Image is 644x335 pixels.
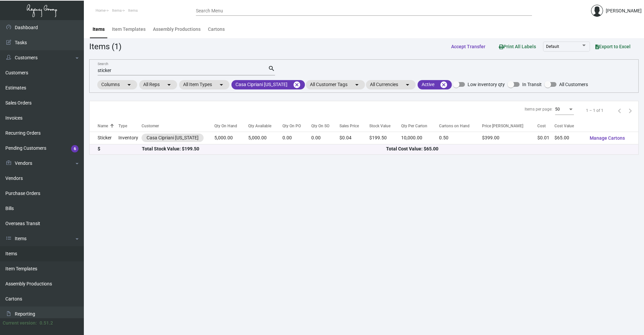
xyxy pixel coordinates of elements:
[369,123,401,129] div: Stock Value
[584,132,630,144] button: Manage Cartons
[366,80,416,89] mat-chip: All Currencies
[97,80,137,89] mat-chip: Columns
[142,145,386,152] div: Total Stock Value: $199.50
[179,80,229,89] mat-chip: All Item Types
[439,132,482,144] td: 0.50
[128,8,138,13] span: Items
[118,123,127,129] div: Type
[555,107,574,112] mat-select: Items per page:
[625,105,636,116] button: Next page
[353,81,361,89] mat-icon: arrow_drop_down
[165,81,173,89] mat-icon: arrow_drop_down
[98,123,108,129] div: Name
[214,123,248,129] div: Qty On Hand
[306,80,365,89] mat-chip: All Customer Tags
[482,123,523,129] div: Price [PERSON_NAME]
[293,81,301,89] mat-icon: cancel
[537,123,554,129] div: Cost
[214,132,248,144] td: 5,000.00
[89,41,121,53] div: Items (1)
[591,5,603,17] img: admin@bootstrapmaster.com
[537,123,546,129] div: Cost
[339,123,369,129] div: Sales Price
[369,123,390,129] div: Stock Value
[468,80,505,88] span: Low inventory qty
[98,145,142,152] div: $
[451,44,485,49] span: Accept Transfer
[554,132,584,144] td: $65.00
[248,123,271,129] div: Qty Available
[96,8,106,13] span: Home
[446,41,491,53] button: Accept Transfer
[439,123,470,129] div: Cartons on Hand
[118,123,142,129] div: Type
[147,134,199,141] div: Casa Cipriani [US_STATE]
[339,123,359,129] div: Sales Price
[282,123,301,129] div: Qty On PO
[404,81,412,89] mat-icon: arrow_drop_down
[606,7,642,14] div: [PERSON_NAME]
[93,26,105,33] div: Items
[90,132,118,144] td: Sticker
[493,40,541,53] button: Print All Labels
[142,120,214,132] th: Customer
[248,132,282,144] td: 5,000.00
[248,123,282,129] div: Qty Available
[590,135,625,141] span: Manage Cartons
[139,80,177,89] mat-chip: All Reps
[112,26,146,33] div: Item Templates
[40,320,53,327] div: 0.51.2
[522,80,542,88] span: In Transit
[282,123,311,129] div: Qty On PO
[586,108,603,114] div: 1 – 1 of 1
[3,320,37,327] div: Current version:
[125,81,133,89] mat-icon: arrow_drop_down
[482,132,537,144] td: $399.00
[339,132,369,144] td: $0.04
[231,80,305,89] mat-chip: Casa Cipriani [US_STATE]
[214,123,237,129] div: Qty On Hand
[386,145,630,152] div: Total Cost Value: $65.00
[440,81,448,89] mat-icon: cancel
[537,132,554,144] td: $0.01
[98,123,118,129] div: Name
[595,44,631,49] span: Export to Excel
[369,132,401,144] td: $199.50
[311,123,339,129] div: Qty On SO
[559,80,588,88] span: All Customers
[282,132,311,144] td: 0.00
[217,81,225,89] mat-icon: arrow_drop_down
[311,132,339,144] td: 0.00
[499,44,536,49] span: Print All Labels
[112,8,122,13] span: Items
[614,105,625,116] button: Previous page
[418,80,452,89] mat-chip: Active
[554,123,584,129] div: Cost Value
[525,106,552,112] div: Items per page:
[546,44,559,49] span: Default
[153,26,201,33] div: Assembly Productions
[439,123,482,129] div: Cartons on Hand
[118,132,142,144] td: Inventory
[401,132,439,144] td: 10,000.00
[401,123,439,129] div: Qty Per Carton
[554,123,574,129] div: Cost Value
[482,123,537,129] div: Price [PERSON_NAME]
[401,123,427,129] div: Qty Per Carton
[555,107,560,112] span: 50
[311,123,329,129] div: Qty On SO
[208,26,225,33] div: Cartons
[590,41,636,53] button: Export to Excel
[268,65,275,73] mat-icon: search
